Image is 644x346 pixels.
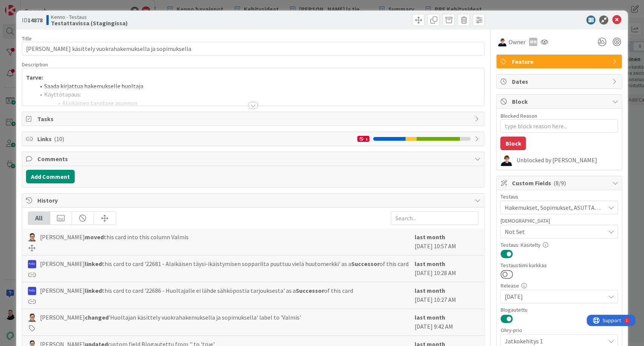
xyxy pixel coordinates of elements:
[28,212,50,225] div: All
[51,20,128,26] b: Testattavissa (Stagingissa)
[22,15,43,25] span: ID
[351,260,380,268] b: Successor
[28,287,36,295] img: RS
[529,38,537,46] div: MM
[500,154,512,166] img: MT
[500,242,618,248] div: Testaus: Käsitelty
[414,259,478,278] div: [DATE] 10:28 AM
[26,170,75,183] button: Add Comment
[37,154,471,163] span: Comments
[357,136,369,142] div: 1
[22,35,32,42] label: Title
[500,194,618,199] div: Testaus
[28,260,36,268] img: RS
[512,57,608,66] span: Feature
[54,135,64,143] span: ( 10 )
[37,196,471,205] span: History
[37,134,354,143] span: Links
[40,232,189,241] span: [PERSON_NAME] this card into this column Valmis
[37,114,471,123] span: Tasks
[504,203,605,212] span: Hakemukset, Sopimukset, ASUTTAMINEN
[26,74,43,81] strong: Tarve:
[28,233,36,241] img: SM
[498,37,507,46] img: MT
[40,313,301,322] span: [PERSON_NAME] 'Huoltajan käsittely vuokrahakemuksella ja sopimuksella' label to 'Valmis'
[40,286,353,295] span: [PERSON_NAME] this card to card '22686 - Huoltajalle ei lähde sähköpostia tarjouksesta' as a of t...
[414,232,478,251] div: [DATE] 10:57 AM
[391,211,478,225] input: Search...
[500,307,618,312] div: Blogautettu
[28,314,36,322] img: SM
[35,82,481,91] li: Saada kirjattua hakemukselle huoltaja
[512,97,608,106] span: Block
[500,263,618,268] div: Testaustiimi kurkkaa
[512,178,608,188] span: Custom Fields
[500,283,618,288] div: Release
[16,1,34,10] span: Support
[504,292,605,301] span: [DATE]
[414,286,478,305] div: [DATE] 10:27 AM
[85,260,102,268] b: linked
[500,328,618,333] div: Ohry-prio
[40,259,409,268] span: [PERSON_NAME] this card to card '22681 - Alaikäisen täysi-ikäistymisen sopparilta puuttuu vielä h...
[39,3,41,9] div: 1
[553,179,566,187] span: ( 8/9 )
[512,77,608,86] span: Dates
[516,157,618,163] div: Unblocked by [PERSON_NAME]
[504,227,605,236] span: Not Set
[414,233,445,241] b: last month
[51,14,128,20] span: Kenno - Testaus
[22,42,485,55] input: type card name here...
[296,287,324,294] b: Successor
[500,112,537,119] label: Blocked Reason
[414,287,445,294] b: last month
[414,313,478,332] div: [DATE] 9:42 AM
[28,16,43,24] b: 14878
[85,233,104,241] b: moved
[85,287,102,294] b: linked
[414,314,445,321] b: last month
[500,137,526,150] button: Block
[22,61,48,68] span: Description
[500,218,618,223] div: [DEMOGRAPHIC_DATA]
[85,314,109,321] b: changed
[508,37,525,46] span: Owner
[414,260,445,268] b: last month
